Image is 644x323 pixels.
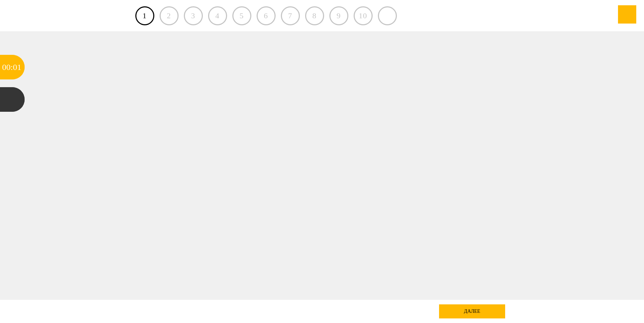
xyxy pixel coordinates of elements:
div: 6 [257,6,276,25]
div: 00 [2,55,11,79]
div: 3 [184,6,203,25]
div: : [11,55,13,79]
div: 01 [13,55,21,79]
div: 5 [232,6,251,25]
a: 1 [135,6,154,25]
div: 4 [208,6,227,25]
div: 7 [281,6,300,25]
div: 2 [160,6,179,25]
div: далее [439,304,505,318]
div: 9 [329,6,348,25]
div: 8 [305,6,324,25]
div: 10 [354,6,373,25]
